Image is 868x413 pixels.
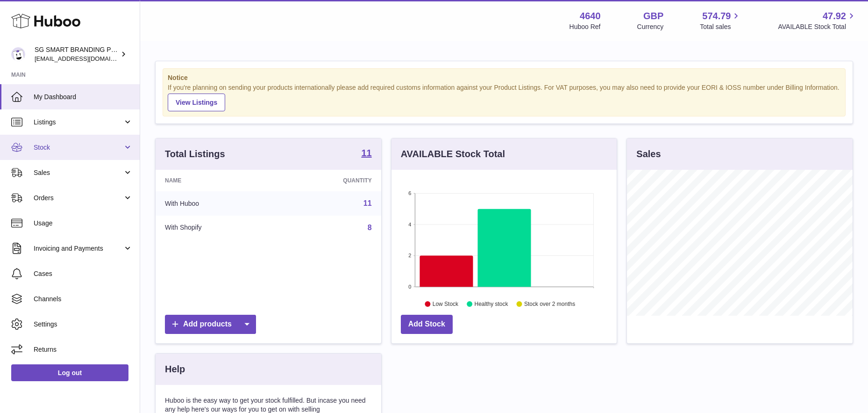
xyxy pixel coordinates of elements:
[580,10,601,22] strong: 4640
[34,118,123,127] span: Listings
[643,10,663,22] strong: GBP
[823,10,846,22] span: 47.92
[636,148,661,160] h3: Sales
[35,55,137,62] span: [EMAIL_ADDRESS][DOMAIN_NAME]
[35,45,119,63] div: SG SMART BRANDING PTE. LTD.
[168,94,225,111] a: View Listings
[156,216,277,240] td: With Shopify
[34,194,123,203] span: Orders
[408,222,411,227] text: 4
[34,244,123,253] span: Invoicing and Payments
[165,315,256,334] a: Add products
[34,168,123,177] span: Sales
[569,22,601,31] div: Huboo Ref
[34,269,133,278] span: Cases
[34,295,133,304] span: Channels
[778,22,857,31] span: AVAILABLE Stock Total
[34,345,133,354] span: Returns
[156,170,277,191] th: Name
[408,253,411,258] text: 2
[368,224,372,232] a: 8
[778,10,857,31] a: 47.92 AVAILABLE Stock Total
[408,284,411,290] text: 0
[165,363,185,376] h3: Help
[156,191,277,216] td: With Huboo
[11,47,25,61] img: uktopsmileshipping@gmail.com
[474,301,508,307] text: Healthy stock
[408,190,411,196] text: 6
[11,364,128,381] a: Log out
[433,301,459,307] text: Low Stock
[401,148,505,160] h3: AVAILABLE Stock Total
[34,93,133,101] span: My Dashboard
[277,170,381,191] th: Quantity
[34,320,133,329] span: Settings
[165,148,225,160] h3: Total Listings
[363,199,372,207] a: 11
[34,219,133,228] span: Usage
[34,143,123,152] span: Stock
[361,148,371,159] a: 11
[524,301,575,307] text: Stock over 2 months
[168,83,840,111] div: If you're planning on sending your products internationally please add required customs informati...
[702,10,731,22] span: 574.79
[168,73,840,82] strong: Notice
[700,22,741,31] span: Total sales
[637,22,664,31] div: Currency
[361,148,371,158] strong: 11
[700,10,741,31] a: 574.79 Total sales
[401,315,453,334] a: Add Stock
